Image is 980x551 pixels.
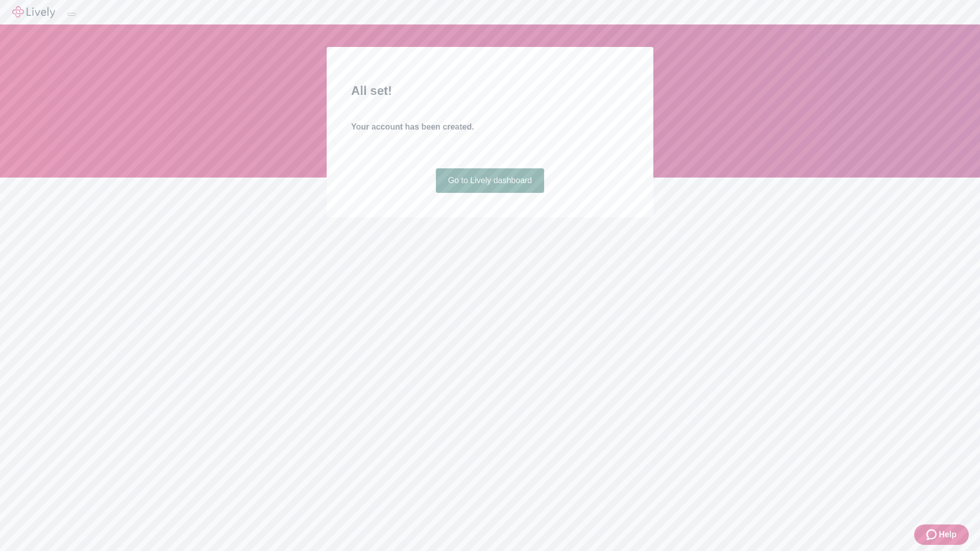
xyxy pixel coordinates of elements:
[939,529,957,541] span: Help
[351,82,629,100] h2: All set!
[926,529,939,541] svg: Zendesk support icon
[351,121,629,133] h4: Your account has been created.
[914,524,969,545] button: Zendesk support iconHelp
[67,13,76,16] button: Log out
[436,168,545,193] a: Go to Lively dashboard
[12,6,55,18] img: Lively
